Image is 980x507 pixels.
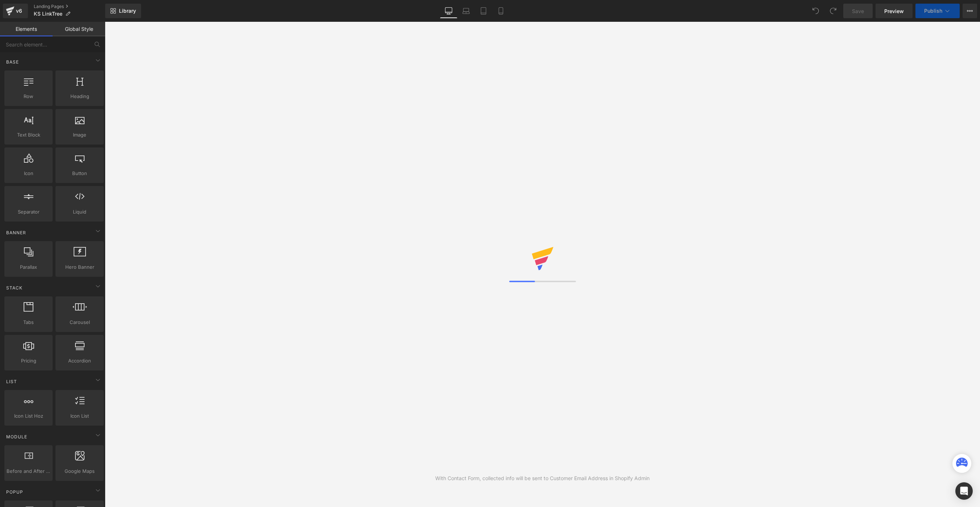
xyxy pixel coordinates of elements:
[7,208,50,216] span: Separator
[915,4,960,18] button: Publish
[963,4,977,18] button: More
[58,208,102,216] span: Liquid
[58,263,102,271] span: Hero Banner
[7,263,50,271] span: Parallax
[457,4,475,18] a: Laptop
[119,8,136,14] span: Library
[34,11,62,17] span: KS LinkTree
[5,58,20,65] span: Base
[435,474,650,482] div: With Contact Form, collected info will be sent to Customer Email Address in Shopify Admin
[955,482,973,500] div: Open Intercom Messenger
[7,170,50,177] span: Icon
[852,7,864,15] span: Save
[5,433,28,440] span: Module
[924,8,942,14] span: Publish
[876,4,913,18] a: Preview
[884,7,904,15] span: Preview
[826,4,840,18] button: Redo
[7,93,50,100] span: Row
[5,378,18,385] span: List
[58,357,102,365] span: Accordion
[3,4,28,18] a: v6
[53,22,105,36] a: Global Style
[7,357,50,365] span: Pricing
[15,6,24,16] div: v6
[58,412,102,420] span: Icon List
[7,467,50,475] span: Before and After Images
[440,4,457,18] a: Desktop
[58,93,102,100] span: Heading
[105,4,141,18] a: New Library
[5,488,24,495] span: Popup
[58,319,102,326] span: Carousel
[7,319,50,326] span: Tabs
[58,170,102,177] span: Button
[492,4,510,18] a: Mobile
[58,467,102,475] span: Google Maps
[7,131,50,139] span: Text Block
[7,412,50,420] span: Icon List Hoz
[475,4,492,18] a: Tablet
[34,4,105,9] a: Landing Pages
[808,4,823,18] button: Undo
[5,229,27,236] span: Banner
[5,284,23,291] span: Stack
[58,131,102,139] span: Image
